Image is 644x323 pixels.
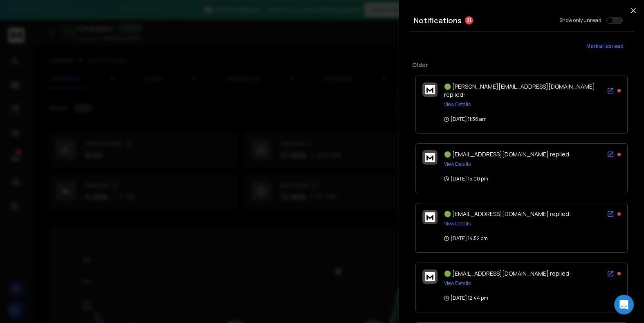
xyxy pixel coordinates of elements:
[444,116,487,123] p: [DATE] 11:36 am
[425,212,435,222] img: logo
[465,16,473,25] span: 31
[414,15,462,26] h3: Notifications
[425,272,435,281] img: logo
[444,270,571,277] span: 🟢 [EMAIL_ADDRESS][DOMAIN_NAME] replied:
[559,17,601,24] label: Show only unread
[444,235,488,242] p: [DATE] 14:52 pm
[614,295,634,314] div: Open Intercom Messenger
[444,82,595,98] span: 🟢 [PERSON_NAME][EMAIL_ADDRESS][DOMAIN_NAME] replied:
[444,280,471,287] button: View Details
[444,210,571,218] span: 🟢 [EMAIL_ADDRESS][DOMAIN_NAME] replied:
[444,101,471,108] button: View Details
[425,85,435,94] img: logo
[444,161,471,167] button: View Details
[444,221,471,227] button: View Details
[444,176,488,182] p: [DATE] 15:00 pm
[586,43,624,49] span: Mark all as read
[575,38,634,54] button: Mark all as read
[412,61,631,69] p: Older
[444,150,571,158] span: 🟢 [EMAIL_ADDRESS][DOMAIN_NAME] replied:
[444,295,488,301] p: [DATE] 12:44 pm
[425,153,435,162] img: logo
